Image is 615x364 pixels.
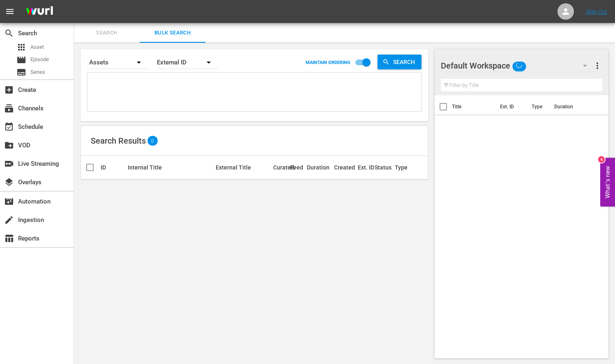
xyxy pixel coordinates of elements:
[495,95,527,118] th: Ext. ID
[16,55,26,65] span: Episode
[87,51,149,74] div: Assets
[334,164,355,171] div: Created
[273,164,288,171] div: Curated
[4,197,14,206] span: Automation
[5,7,15,16] span: menu
[4,28,14,38] span: Search
[30,55,49,64] span: Episode
[147,138,158,144] span: 0
[598,156,605,163] div: 6
[16,42,26,52] span: Asset
[4,234,14,243] span: Reports
[307,164,332,171] div: Duration
[592,61,602,71] span: more_vert
[4,85,14,95] span: Create
[441,54,595,77] div: Default Workspace
[145,28,200,38] span: Bulk Search
[128,164,213,171] div: Internal Title
[452,95,495,118] th: Title
[549,95,599,118] th: Duration
[101,164,125,171] div: ID
[20,2,59,21] img: ans4CAIJ8jUAAAAAAAAAAAAAAAAAAAAAAAAgQb4GAAAAAAAAAAAAAAAAAAAAAAAAJMjXAAAAAAAAAAAAAAAAAAAAAAAAgAT5G...
[4,215,14,225] span: Ingestion
[16,67,26,77] span: Series
[4,177,14,187] span: Overlays
[358,164,372,171] div: Ext. ID
[4,140,14,150] span: VOD
[79,28,135,38] span: Search
[4,122,14,132] span: Schedule
[290,164,304,171] div: Feed
[157,51,219,74] div: External ID
[216,164,271,171] div: External Title
[600,158,615,206] button: Open Feedback Widget
[586,8,607,15] a: Sign Out
[30,68,45,76] span: Series
[390,55,422,69] span: Search
[306,60,350,65] p: MAINTAIN ORDERING
[395,164,406,171] div: Type
[30,43,44,51] span: Asset
[378,55,422,69] button: Search
[91,136,146,146] span: Search Results
[527,95,549,118] th: Type
[4,159,14,169] span: Live Streaming
[4,103,14,113] span: Channels
[375,164,392,171] div: Status
[592,56,602,76] button: more_vert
